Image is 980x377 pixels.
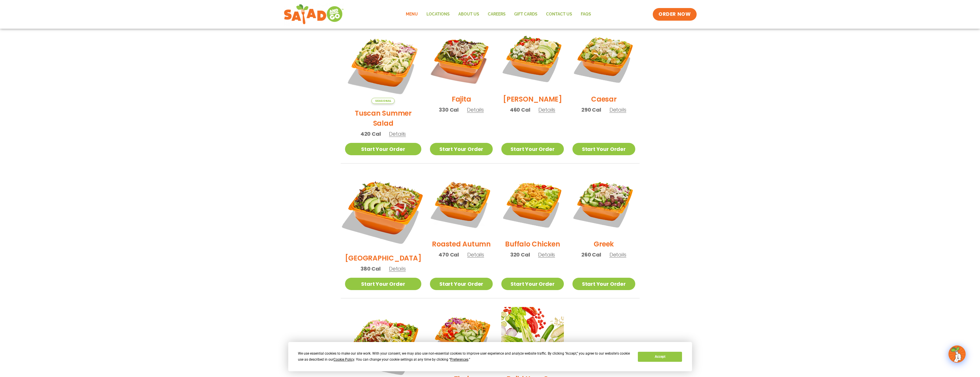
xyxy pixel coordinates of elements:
[334,357,354,362] span: Cookie Policy
[572,172,635,235] img: Product photo for Greek Salad
[430,278,492,290] a: Start Your Order
[402,8,422,21] a: Menu
[501,27,564,90] img: Product photo for Cobb Salad
[439,251,459,259] span: 470 Cal
[430,143,492,155] a: Start Your Order
[422,8,454,21] a: Locations
[454,8,484,21] a: About Us
[949,346,965,362] img: wpChatIcon
[653,8,696,21] a: ORDER NOW
[345,278,422,290] a: Start Your Order
[609,251,626,258] span: Details
[572,143,635,155] a: Start Your Order
[658,11,691,18] span: ORDER NOW
[594,239,614,249] h2: Greek
[503,94,562,104] h2: [PERSON_NAME]
[288,342,692,371] div: Cookie Consent Prompt
[467,251,484,258] span: Details
[298,351,631,363] div: We use essential cookies to make our site work. With your consent, we may also use non-essential ...
[389,265,406,272] span: Details
[402,8,595,21] nav: Menu
[284,3,344,26] img: new-SAG-logo-768×292
[430,307,492,370] img: Product photo for Thai Salad
[581,251,601,259] span: 260 Cal
[450,357,468,362] span: Preferences
[609,106,626,113] span: Details
[467,106,484,113] span: Details
[576,8,595,21] a: FAQs
[572,27,635,90] img: Product photo for Caesar Salad
[572,278,635,290] a: Start Your Order
[345,143,422,155] a: Start Your Order
[361,265,381,273] span: 380 Cal
[430,172,492,235] img: Product photo for Roasted Autumn Salad
[501,307,564,370] img: Product photo for Build Your Own
[361,130,381,138] span: 420 Cal
[510,106,530,114] span: 460 Cal
[371,98,395,104] span: Seasonal
[484,8,510,21] a: Careers
[389,130,406,137] span: Details
[338,166,428,255] img: Product photo for BBQ Ranch Salad
[505,239,560,249] h2: Buffalo Chicken
[501,172,564,235] img: Product photo for Buffalo Chicken Salad
[538,106,555,113] span: Details
[430,27,492,90] img: Product photo for Fajita Salad
[538,251,555,258] span: Details
[510,8,542,21] a: GIFT CARDS
[542,8,576,21] a: Contact Us
[452,94,471,104] h2: Fajita
[432,239,491,249] h2: Roasted Autumn
[638,352,682,362] button: Accept
[345,27,422,104] img: Product photo for Tuscan Summer Salad
[510,251,530,259] span: 320 Cal
[501,278,564,290] a: Start Your Order
[591,94,617,104] h2: Caesar
[439,106,459,114] span: 330 Cal
[345,108,422,128] h2: Tuscan Summer Salad
[501,143,564,155] a: Start Your Order
[581,106,601,114] span: 290 Cal
[345,253,422,263] h2: [GEOGRAPHIC_DATA]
